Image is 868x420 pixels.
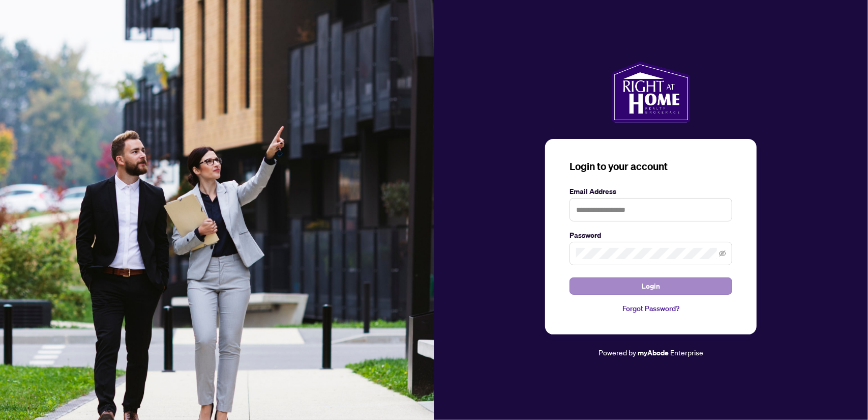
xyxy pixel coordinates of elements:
[638,347,669,358] a: myAbode
[598,348,636,357] span: Powered by
[670,348,703,357] span: Enterprise
[570,277,732,295] button: Login
[642,278,660,294] span: Login
[570,186,732,197] label: Email Address
[719,250,726,257] span: eye-invisible
[570,159,732,174] h3: Login to your account
[612,62,691,123] img: ma-logo
[570,303,732,314] a: Forgot Password?
[570,230,732,241] label: Password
